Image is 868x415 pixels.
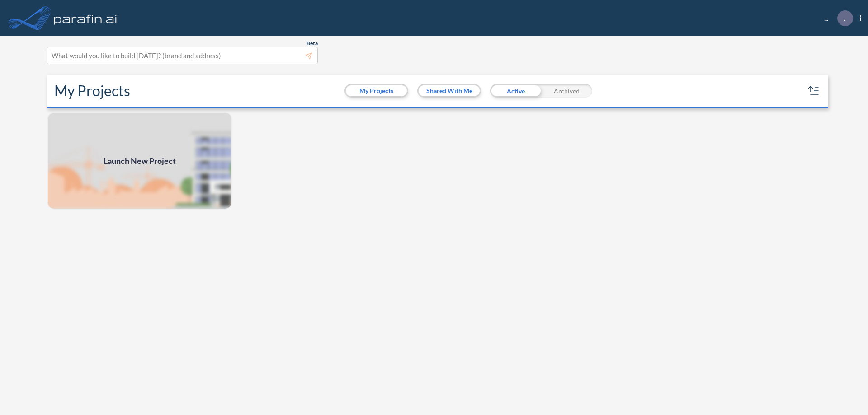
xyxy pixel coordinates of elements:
[307,40,318,47] span: Beta
[490,84,541,98] div: Active
[47,112,232,210] img: add
[52,9,119,27] img: logo
[54,82,130,99] h2: My Projects
[419,85,480,96] button: Shared With Me
[541,84,592,98] div: Archived
[807,84,821,98] button: sort
[104,155,176,167] span: Launch New Project
[47,112,232,210] a: Launch New Project
[346,85,407,96] button: My Projects
[844,14,846,22] p: .
[811,10,861,26] div: ...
